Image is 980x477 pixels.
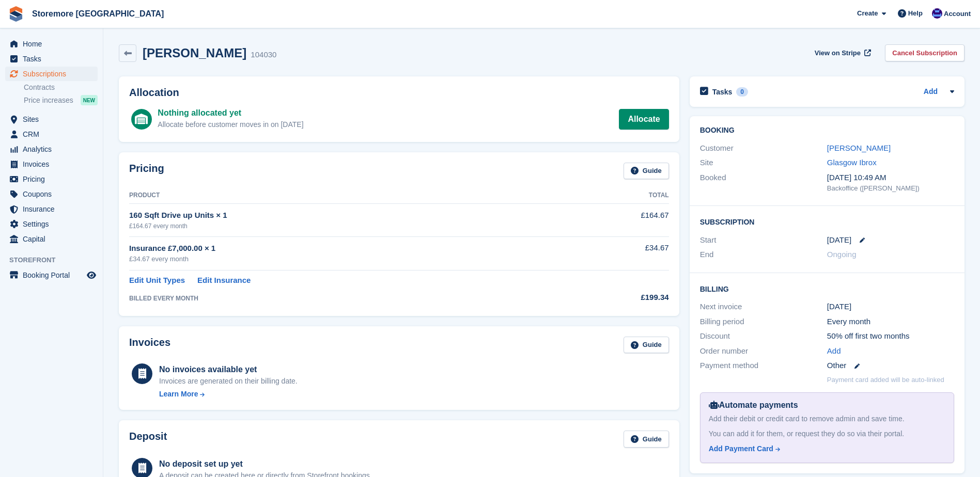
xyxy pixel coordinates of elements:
a: Guide [624,163,669,180]
span: Ongoing [827,250,857,259]
div: BILLED EVERY MONTH [129,294,568,303]
a: Contracts [24,83,98,92]
a: menu [5,37,98,51]
div: Customer [700,142,827,154]
a: Learn More [159,389,298,400]
td: £164.67 [568,204,669,236]
h2: Invoices [129,337,170,354]
div: Add their debit or credit card to remove admin and save time. [709,414,945,424]
div: Next invoice [700,301,827,313]
a: menu [5,217,98,231]
span: Price increases [24,96,73,105]
div: Start [700,234,827,246]
a: menu [5,67,98,81]
div: Nothing allocated yet [158,107,303,119]
a: menu [5,187,98,201]
a: Price increases NEW [24,94,98,106]
a: [PERSON_NAME] [827,144,891,152]
h2: Deposit [129,431,167,448]
img: stora-icon-8386f47178a22dfd0bd8f6a31ec36ba5ce8667c1dd55bd0f319d3a0aa187defe.svg [8,6,24,22]
a: Cancel Subscription [885,44,965,61]
div: Discount [700,330,827,342]
a: Add [827,345,841,357]
div: No invoices available yet [159,363,298,376]
th: Total [568,187,669,204]
a: Guide [624,337,669,354]
span: Account [944,9,971,19]
div: Other [827,360,954,372]
div: £34.67 every month [129,254,568,264]
a: menu [5,112,98,126]
div: No deposit set up yet [159,458,372,470]
span: Subscriptions [23,67,85,81]
div: [DATE] 10:49 AM [827,172,954,184]
span: Invoices [23,157,85,171]
div: End [700,249,827,261]
div: Payment method [700,360,827,372]
p: Payment card added will be auto-linked [827,375,944,385]
div: [DATE] [827,301,954,313]
span: Settings [23,217,85,231]
span: Booking Portal [23,268,85,282]
span: Home [23,37,85,51]
span: Tasks [23,52,85,66]
div: 0 [736,87,748,97]
h2: Booking [700,126,954,135]
div: 104030 [251,49,276,61]
td: £34.67 [568,236,669,270]
a: View on Stripe [811,44,873,61]
a: menu [5,157,98,171]
a: Allocate [619,109,668,130]
div: Add Payment Card [709,443,773,454]
div: Learn More [159,389,198,400]
a: Preview store [85,269,98,281]
a: Add Payment Card [709,443,941,454]
span: Coupons [23,187,85,201]
div: Order number [700,345,827,357]
img: Angela [932,8,942,19]
span: View on Stripe [815,48,861,58]
a: menu [5,142,98,156]
div: 50% off first two months [827,330,954,342]
div: Insurance £7,000.00 × 1 [129,243,568,255]
a: menu [5,172,98,186]
h2: Pricing [129,163,164,180]
h2: [PERSON_NAME] [143,46,246,60]
a: Edit Unit Types [129,275,185,287]
div: Billing period [700,316,827,328]
a: menu [5,268,98,282]
div: Invoices are generated on their billing date. [159,376,298,387]
div: Site [700,157,827,169]
h2: Billing [700,283,954,294]
div: Booked [700,172,827,194]
span: Capital [23,232,85,246]
a: menu [5,127,98,141]
a: Guide [624,431,669,448]
h2: Tasks [712,87,733,97]
div: 160 Sqft Drive up Units × 1 [129,210,568,221]
span: Insurance [23,202,85,216]
span: Analytics [23,142,85,156]
a: menu [5,52,98,66]
span: CRM [23,127,85,141]
div: Every month [827,316,954,328]
a: menu [5,232,98,246]
th: Product [129,187,568,204]
span: Sites [23,112,85,126]
div: £199.34 [568,292,669,304]
span: Create [857,8,878,19]
div: Allocate before customer moves in on [DATE] [158,119,303,130]
div: Automate payments [709,399,945,411]
span: Pricing [23,172,85,186]
a: menu [5,202,98,216]
a: Storemore [GEOGRAPHIC_DATA] [28,5,168,22]
div: Backoffice ([PERSON_NAME]) [827,183,954,194]
div: £164.67 every month [129,221,568,231]
a: Glasgow Ibrox [827,158,877,167]
a: Add [924,86,938,98]
span: Storefront [9,255,103,265]
a: Edit Insurance [197,275,251,287]
div: You can add it for them, or request they do so via their portal. [709,428,945,439]
time: 2025-08-30 00:00:00 UTC [827,234,851,246]
div: NEW [81,95,98,105]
